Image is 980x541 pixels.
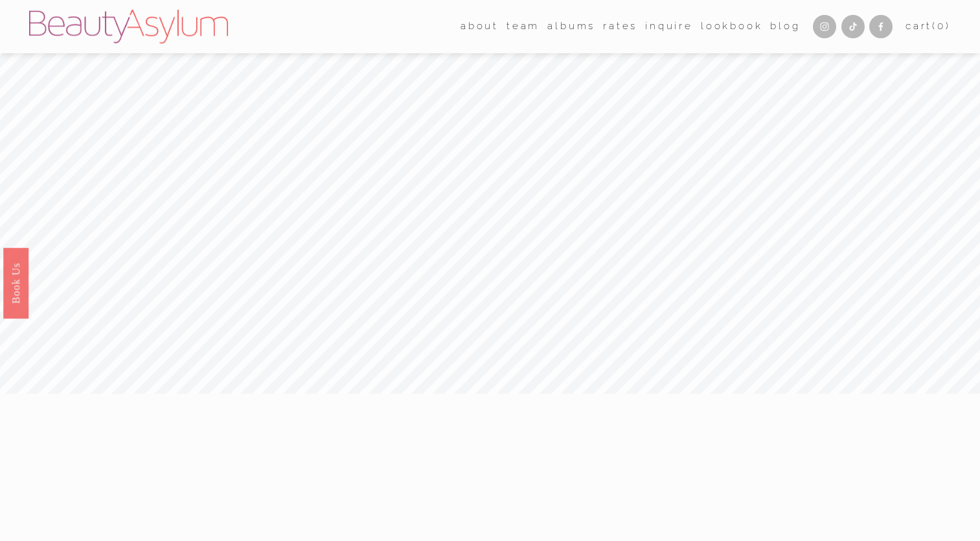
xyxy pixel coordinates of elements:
[507,17,540,36] a: folder dropdown
[507,18,540,35] span: team
[603,17,637,36] a: Rates
[906,18,951,35] a: 0 items in cart
[869,15,893,38] a: Facebook
[461,17,499,36] a: folder dropdown
[701,17,762,36] a: Lookbook
[3,248,28,319] a: Book Us
[547,17,595,36] a: albums
[461,18,499,35] span: about
[937,20,946,32] span: 0
[770,17,800,36] a: Blog
[29,10,228,43] img: Beauty Asylum | Bridal Hair &amp; Makeup Charlotte &amp; Atlanta
[932,20,950,32] span: ( )
[841,15,865,38] a: TikTok
[813,15,836,38] a: Instagram
[645,17,693,36] a: Inquire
